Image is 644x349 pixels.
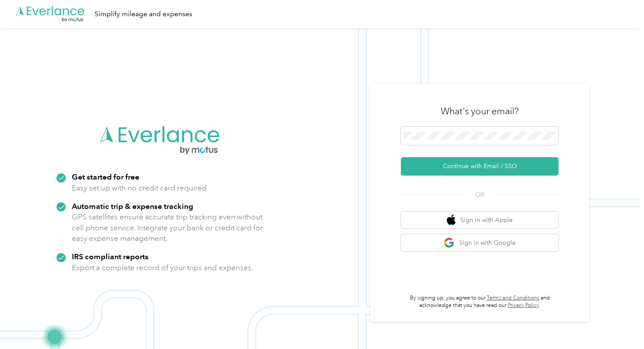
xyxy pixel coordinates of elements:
[72,252,149,261] strong: IRS compliant reports
[401,294,559,310] p: By signing up, you agree to our and acknowledge that you have read our .
[95,9,192,20] div: Simplify mileage and expenses
[401,212,559,229] button: apple logoSign in with Apple
[447,215,456,226] img: apple logo
[441,105,519,117] h3: What's your email?
[72,212,263,244] p: GPS satellites ensure accurate trip tracking even without cell phone service. Integrate your bank...
[72,201,193,211] strong: Automatic trip & expense tracking
[444,237,455,248] img: google logo
[595,300,644,349] iframe: Everlance-gr Chat Button Frame
[401,234,559,251] button: google logoSign in with Google
[72,183,207,194] p: Easy set up with no credit card required
[487,295,539,301] a: Terms and Conditions
[508,302,539,309] a: Privacy Policy
[72,262,253,273] p: Export a complete record of your trips and expenses.
[401,157,559,176] button: Continue with Email / SSO
[72,172,139,181] strong: Get started for free
[464,190,495,199] span: OR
